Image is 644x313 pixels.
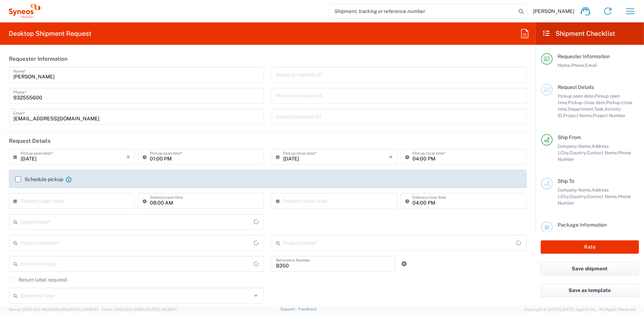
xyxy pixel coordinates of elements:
[542,29,615,38] h2: Shipment Checklist
[101,307,177,312] span: Client: 2025.19.0-129fbcf
[389,151,393,163] i: ×
[558,178,574,184] span: Ship To
[594,106,605,112] span: Task,
[9,29,91,38] h2: Desktop Shipment Request
[561,150,570,155] span: City,
[558,63,571,68] span: Name,
[541,262,639,275] button: Save shipment
[399,259,409,269] a: Add Reference
[558,84,594,90] span: Request Details
[69,307,98,312] span: [DATE] 09:50:51
[524,306,635,313] span: Copyright © [DATE]-[DATE] Agistix Inc., All Rights Reserved
[126,151,130,163] i: ×
[568,106,594,112] span: Department,
[558,187,592,193] span: Company Name,
[9,55,68,63] h2: Requester Information
[563,113,593,118] span: Project Name,
[558,222,607,228] span: Package Information
[541,240,639,254] button: Rate
[147,307,177,312] span: [DATE] 09:39:01
[561,194,570,199] span: City,
[593,113,626,118] span: Project Number
[558,93,595,99] span: Pickup open date,
[9,137,51,145] h2: Request Details
[568,100,606,105] span: Pickup close date,
[15,176,63,182] label: Schedule pickup
[329,4,516,18] input: Shipment, tracking or reference number
[298,307,317,311] a: Feedback
[558,231,576,243] span: Package 1:
[570,150,587,155] span: Country,
[558,143,592,149] span: Company Name,
[558,53,610,59] span: Requester Information
[570,194,587,199] span: Country,
[587,150,618,155] span: Contact Name,
[280,307,298,311] a: Support
[587,194,618,199] span: Contact Name,
[9,307,98,312] span: Server: 2025.19.0-49328d0a35e
[571,63,585,68] span: Phone,
[533,8,574,14] span: [PERSON_NAME]
[541,284,639,297] button: Save as template
[9,277,67,283] label: Return label required
[558,134,581,140] span: Ship From
[585,63,597,68] span: Email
